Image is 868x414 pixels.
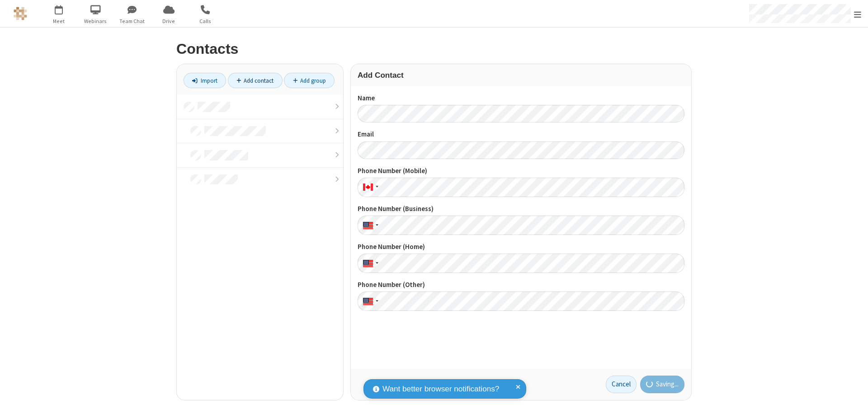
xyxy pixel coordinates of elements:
[358,93,684,103] label: Name
[284,73,335,88] a: Add group
[14,7,27,20] img: QA Selenium DO NOT DELETE OR CHANGE
[382,383,499,395] span: Want better browser notifications?
[640,376,685,394] button: Saving...
[42,17,76,25] span: Meet
[79,17,113,25] span: Webinars
[358,292,381,311] div: United States: + 1
[115,17,149,25] span: Team Chat
[184,73,226,88] a: Import
[358,71,684,80] h3: Add Contact
[189,17,222,25] span: Calls
[358,216,381,235] div: United States: + 1
[606,376,637,394] a: Cancel
[358,242,684,252] label: Phone Number (Home)
[845,390,861,408] iframe: Chat
[358,254,381,273] div: United States: + 1
[358,129,684,140] label: Email
[656,379,679,390] span: Saving...
[358,166,684,176] label: Phone Number (Mobile)
[176,41,692,57] h2: Contacts
[152,17,186,25] span: Drive
[358,204,684,214] label: Phone Number (Business)
[228,73,283,88] a: Add contact
[358,280,684,290] label: Phone Number (Other)
[358,178,381,197] div: Canada: + 1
